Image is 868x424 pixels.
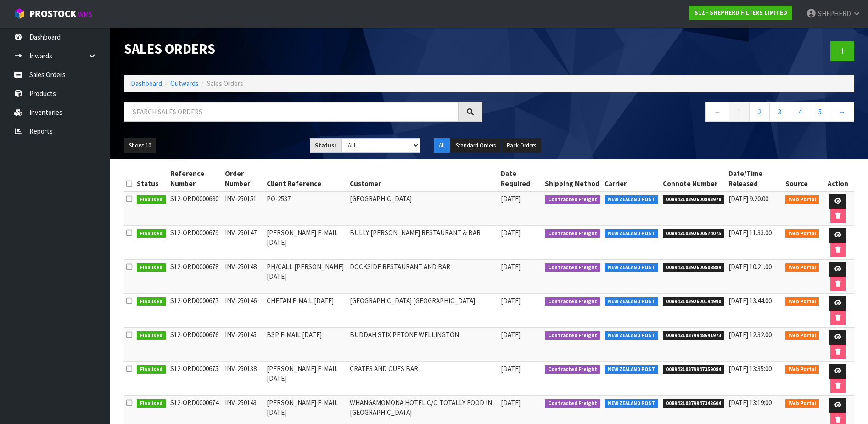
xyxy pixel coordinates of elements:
[170,79,199,88] a: Outwards
[726,166,783,191] th: Date/Time Released
[728,262,772,271] span: [DATE] 10:21:00
[605,331,658,340] span: NEW ZEALAND POST
[223,226,264,260] td: INV-250147
[785,263,819,272] span: Web Portal
[137,365,166,374] span: Finalised
[501,398,521,407] span: [DATE]
[545,331,600,340] span: Contracted Freight
[223,328,264,362] td: INV-250145
[605,195,658,204] span: NEW ZEALAND POST
[168,328,223,362] td: S12-ORD0000676
[137,229,166,238] span: Finalised
[605,229,658,238] span: NEW ZEALAND POST
[347,226,498,260] td: BULLY [PERSON_NAME] RESTAURANT & BAR
[451,138,501,153] button: Standard Orders
[790,102,810,122] a: 4
[543,166,603,191] th: Shipping Method
[728,296,772,305] span: [DATE] 13:44:00
[501,194,521,203] span: [DATE]
[728,194,768,203] span: [DATE] 9:20:00
[78,10,92,19] small: WMS
[729,102,750,122] a: 1
[545,399,600,408] span: Contracted Freight
[728,228,772,237] span: [DATE] 11:33:00
[315,141,336,149] strong: Status:
[168,294,223,328] td: S12-ORD0000677
[137,297,166,306] span: Finalised
[137,331,166,340] span: Finalised
[496,102,855,124] nav: Page navigation
[605,263,658,272] span: NEW ZEALAND POST
[663,195,724,204] span: 00894210392600893978
[137,195,166,204] span: Finalised
[728,398,772,407] span: [DATE] 13:19:00
[168,191,223,226] td: S12-ORD0000680
[663,229,724,238] span: 00894210392600574075
[785,297,819,306] span: Web Portal
[223,191,264,226] td: INV-250151
[785,399,819,408] span: Web Portal
[605,297,658,306] span: NEW ZEALAND POST
[223,294,264,328] td: INV-250146
[137,263,166,272] span: Finalised
[694,9,787,17] strong: S12 - SHEPHERD FILTERS LIMITED
[264,260,347,294] td: PH/CALL [PERSON_NAME] [DATE]
[498,166,543,191] th: Date Required
[347,260,498,294] td: DOCKSIDE RESTAURANT AND BAR
[124,138,156,153] button: Show: 10
[785,195,819,204] span: Web Portal
[545,195,600,204] span: Contracted Freight
[124,41,482,57] h1: Sales Orders
[501,262,521,271] span: [DATE]
[663,365,724,374] span: 00894210379947359084
[207,79,243,88] span: Sales Orders
[663,263,724,272] span: 00894210392600508889
[29,8,76,20] span: ProStock
[223,362,264,396] td: INV-250138
[728,330,772,339] span: [DATE] 12:32:00
[264,362,347,396] td: [PERSON_NAME] E-MAIL [DATE]
[124,102,459,122] input: Search sales orders
[347,328,498,362] td: BUDDAH STIX PETONE WELLINGTON
[783,166,822,191] th: Source
[749,102,770,122] a: 2
[501,296,521,305] span: [DATE]
[663,331,724,340] span: 00894210379948641973
[501,228,521,237] span: [DATE]
[131,79,162,88] a: Dashboard
[818,9,851,18] span: SHEPHERD
[810,102,830,122] a: 5
[264,328,347,362] td: BSP E-MAIL [DATE]
[663,399,724,408] span: 00894210379947342604
[821,166,854,191] th: Action
[501,330,521,339] span: [DATE]
[137,399,166,408] span: Finalised
[264,191,347,226] td: PO-2537
[168,362,223,396] td: S12-ORD0000675
[347,362,498,396] td: CRATES AND CUES BAR
[434,138,450,153] button: All
[502,138,541,153] button: Back Orders
[264,294,347,328] td: CHETAN E-MAIL [DATE]
[14,8,25,19] img: cube-alt.png
[168,166,223,191] th: Reference Number
[545,263,600,272] span: Contracted Freight
[830,102,854,122] a: →
[663,297,724,306] span: 00894210392600194990
[661,166,727,191] th: Connote Number
[264,226,347,260] td: [PERSON_NAME] E-MAIL [DATE]
[347,191,498,226] td: [GEOGRAPHIC_DATA]
[605,365,658,374] span: NEW ZEALAND POST
[545,229,600,238] span: Contracted Freight
[223,260,264,294] td: INV-250148
[223,166,264,191] th: Order Number
[769,102,790,122] a: 3
[605,399,658,408] span: NEW ZEALAND POST
[785,365,819,374] span: Web Portal
[347,294,498,328] td: [GEOGRAPHIC_DATA] [GEOGRAPHIC_DATA]
[785,229,819,238] span: Web Portal
[168,226,223,260] td: S12-ORD0000679
[785,331,819,340] span: Web Portal
[168,260,223,294] td: S12-ORD0000678
[728,364,772,373] span: [DATE] 13:35:00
